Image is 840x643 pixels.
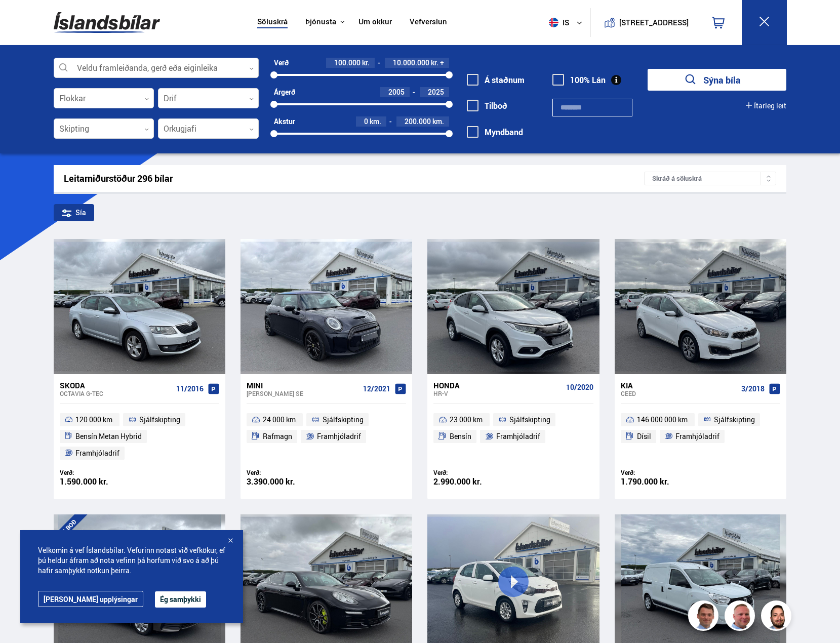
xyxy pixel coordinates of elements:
[362,59,370,67] span: kr.
[741,385,765,393] span: 3/2018
[364,116,368,126] span: 0
[334,58,361,67] span: 100.000
[139,414,180,426] span: Sjálfskipting
[247,390,359,397] div: [PERSON_NAME] SE
[317,430,361,443] span: Framhjóladrif
[60,390,172,397] div: Octavia G-TEC
[241,374,412,499] a: Mini [PERSON_NAME] SE 12/2021 24 000 km. Sjálfskipting Rafmagn Framhjóladrif Verð: 3.390.000 kr.
[621,477,701,486] div: 1.790.000 kr.
[648,69,786,91] button: Sýna bíla
[549,18,558,27] img: svg+xml;base64,PHN2ZyB4bWxucz0iaHR0cDovL3d3dy53My5vcmcvMjAwMC9zdmciIHdpZHRoPSI1MTIiIGhlaWdodD0iNT...
[60,381,172,390] div: Skoda
[247,381,359,390] div: Mini
[428,87,444,97] span: 2025
[644,172,776,185] div: Skráð á söluskrá
[410,17,447,28] a: Vefverslun
[155,591,206,608] button: Ég samþykki
[60,477,140,486] div: 1.590.000 kr.
[623,18,685,27] button: [STREET_ADDRESS]
[726,602,756,632] img: siFngHWaQ9KaOqBr.png
[467,101,507,110] label: Tilboð
[440,59,444,67] span: +
[323,414,364,426] span: Sjálfskipting
[545,8,590,37] button: is
[54,204,94,221] div: Sía
[176,385,204,393] span: 11/2016
[8,4,38,34] button: Open LiveChat chat widget
[64,173,645,184] div: Leitarniðurstöður 296 bílar
[75,414,114,426] span: 120 000 km.
[552,75,606,85] label: 100% Lán
[274,117,295,126] div: Akstur
[621,390,737,397] div: Ceed
[621,381,737,390] div: Kia
[54,6,160,39] img: G0Ugv5HjCgRt.svg
[433,390,562,397] div: HR-V
[60,469,140,476] div: Verð:
[75,447,119,459] span: Framhjóladrif
[247,477,327,486] div: 3.390.000 kr.
[363,385,390,393] span: 12/2021
[467,128,523,137] label: Myndband
[637,430,651,443] span: Dísil
[675,430,719,443] span: Framhjóladrif
[509,414,550,426] span: Sjálfskipting
[393,58,429,67] span: 10.000.000
[746,102,786,110] button: Ítarleg leit
[467,75,525,85] label: Á staðnum
[427,374,599,499] a: Honda HR-V 10/2020 23 000 km. Sjálfskipting Bensín Framhjóladrif Verð: 2.990.000 kr.
[370,117,381,126] span: km.
[257,17,288,28] a: Söluskrá
[305,17,336,27] button: Þjónusta
[433,469,513,476] div: Verð:
[496,430,540,443] span: Framhjóladrif
[433,381,562,390] div: Honda
[405,116,431,126] span: 200.000
[38,545,225,576] span: Velkomin á vef Íslandsbílar. Vefurinn notast við vefkökur, ef þú heldur áfram að nota vefinn þá h...
[621,469,701,476] div: Verð:
[596,8,694,37] a: [STREET_ADDRESS]
[263,430,292,443] span: Rafmagn
[690,602,720,632] img: FbJEzSuNWCJXmdc-.webp
[388,87,405,97] span: 2005
[431,59,438,67] span: kr.
[358,17,392,28] a: Um okkur
[450,414,485,426] span: 23 000 km.
[274,88,295,96] div: Árgerð
[763,602,793,632] img: nhp88E3Fdnt1Opn2.png
[450,430,471,443] span: Bensín
[433,477,513,486] div: 2.990.000 kr.
[545,18,570,27] span: is
[432,117,444,126] span: km.
[75,430,142,443] span: Bensín Metan Hybrid
[274,59,289,67] div: Verð
[38,591,143,607] a: [PERSON_NAME] upplýsingar
[566,383,593,391] span: 10/2020
[247,469,327,476] div: Verð:
[714,414,755,426] span: Sjálfskipting
[263,414,298,426] span: 24 000 km.
[615,374,786,499] a: Kia Ceed 3/2018 146 000 000 km. Sjálfskipting Dísil Framhjóladrif Verð: 1.790.000 kr.
[54,374,225,499] a: Skoda Octavia G-TEC 11/2016 120 000 km. Sjálfskipting Bensín Metan Hybrid Framhjóladrif Verð: 1.5...
[637,414,690,426] span: 146 000 000 km.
